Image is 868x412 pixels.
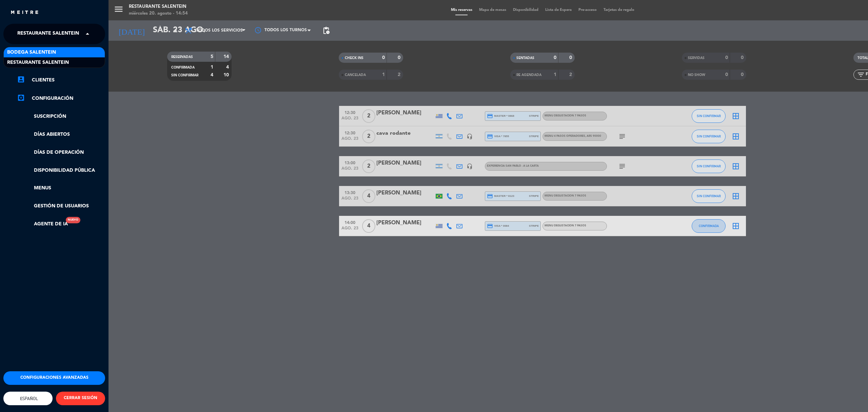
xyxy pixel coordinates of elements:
[17,94,25,102] i: settings_applications
[17,202,105,210] a: Gestión de usuarios
[17,76,105,84] a: account_boxClientes
[56,392,105,405] button: CERRAR SESIÓN
[17,113,105,120] a: Suscripción
[3,371,105,385] button: Configuraciones avanzadas
[17,167,105,174] a: Disponibilidad pública
[322,26,330,35] span: pending_actions
[7,59,69,67] span: Restaurante Salentein
[66,217,80,223] div: Nuevo
[7,49,56,56] span: Bodega Salentein
[17,94,105,102] a: Configuración
[10,10,39,15] img: MEITRE
[17,27,79,41] span: Restaurante Salentein
[17,75,25,83] i: account_box
[18,396,38,401] span: Español
[17,131,105,138] a: Días abiertos
[17,220,68,228] a: Agente de IANuevo
[17,184,105,192] a: Menus
[17,149,105,156] a: Días de Operación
